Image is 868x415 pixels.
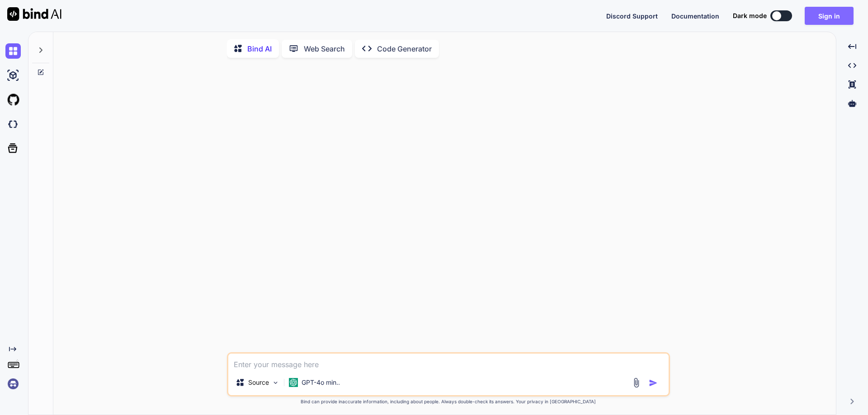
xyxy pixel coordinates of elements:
[606,12,658,20] span: Discord Support
[247,43,272,54] p: Bind AI
[377,43,432,54] p: Code Generator
[7,7,61,21] img: Bind AI
[671,12,719,20] span: Documentation
[5,92,21,107] img: githubLight
[289,378,298,387] img: GPT-4o mini
[5,68,21,83] img: ai-studio
[248,378,269,387] p: Source
[227,398,670,405] p: Bind can provide inaccurate information, including about people. Always double-check its answers....
[631,378,642,388] img: attachment
[5,117,21,132] img: darkCloudIdeIcon
[733,11,767,20] span: Dark mode
[302,378,340,387] p: GPT-4o min..
[649,378,658,387] img: icon
[5,43,21,59] img: chat
[5,376,21,392] img: signin
[671,11,719,21] button: Documentation
[304,43,345,54] p: Web Search
[272,379,279,387] img: Pick Models
[805,7,854,25] button: Sign in
[606,11,658,21] button: Discord Support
